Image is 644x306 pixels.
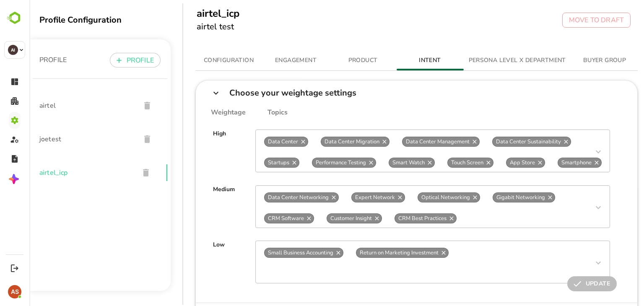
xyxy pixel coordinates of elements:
[10,55,37,65] p: PROFILE
[235,249,307,257] span: Small Business Accounting
[388,192,451,202] div: Optical Networking
[238,55,295,66] span: ENGAGEMENT
[235,137,279,147] div: Data Center
[477,159,509,166] span: App Store
[235,215,278,222] span: CRM Software
[327,248,419,258] div: Return on Marketing Investment
[235,213,285,223] div: CRM Software
[8,45,18,55] div: AI
[540,15,595,25] p: MOVE TO DRAFT
[171,55,228,66] span: CONFIGURATION
[235,159,263,166] span: Startups
[477,158,516,168] div: App Store
[235,138,272,145] span: Data Center
[372,55,429,66] span: INTENT
[166,80,608,105] div: Choose your weightage settings
[305,55,362,66] span: PRODUCT
[464,194,519,201] span: Gigabit Networking
[97,55,125,65] p: PROFILE
[292,138,353,145] span: Data Center Migration
[167,20,210,34] h6: airtel test
[184,185,205,228] div: Medium
[418,159,457,166] span: Touch Screen
[200,89,327,97] div: Choose your weightage settings
[10,134,104,144] span: joetest
[4,10,26,26] img: BambooboxLogoMark.f1c84d78b4c51b1a7b5f700c9845e183.svg
[9,262,20,274] button: Logout
[3,89,138,122] div: airtel
[297,213,353,223] div: Customer Insight
[547,55,604,66] span: BUYER GROUP
[184,130,197,172] div: High
[373,138,444,145] span: Data Center Management
[184,241,195,283] div: Low
[366,215,421,222] span: CRM Best Practices
[3,122,138,156] div: joetest
[182,109,216,117] div: Weightage
[235,192,309,202] div: Data Center Networking
[463,192,526,202] div: Gigabit Networking
[365,213,427,223] div: CRM Best Practices
[327,249,413,257] span: Return on Marketing Investment
[373,137,450,147] div: Data Center Management
[80,53,131,67] button: PROFILE
[166,50,609,70] div: simple tabs
[283,158,347,168] div: Performance Testing
[322,192,376,202] div: Expert Network
[235,158,270,168] div: Startups
[283,159,340,166] span: Performance Testing
[291,137,360,147] div: Data Center Migration
[360,159,399,166] span: Smart Watch
[529,159,566,166] span: Smartphone
[10,101,104,111] span: airtel
[10,168,103,178] span: airtel_icp
[439,55,537,66] span: PERSONA LEVEL X DEPARTMENT
[389,194,444,201] span: Optical Networking
[528,158,572,168] div: Smartphone
[322,194,369,201] span: Expert Network
[235,194,303,201] span: Data Center Networking
[3,156,138,189] div: airtel_icp
[10,14,141,26] div: Profile Configuration
[8,285,21,298] div: AS
[463,137,542,147] div: Data Center Sustainability
[298,215,346,222] span: Customer Insight
[359,158,405,168] div: Smart Watch
[235,248,314,258] div: Small Business Accounting
[533,13,601,28] button: MOVE TO DRAFT
[216,109,258,117] div: Topics
[167,7,210,20] h5: airtel_icp
[463,138,535,145] span: Data Center Sustainability
[418,158,464,168] div: Touch Screen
